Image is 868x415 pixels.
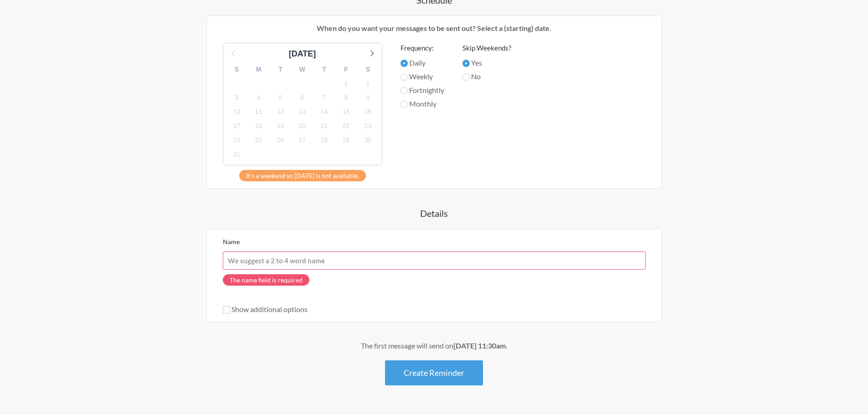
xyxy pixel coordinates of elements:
[401,43,444,53] label: Frequency:
[318,120,331,133] span: Sunday, September 21, 2025
[274,120,287,133] span: Friday, September 19, 2025
[239,170,366,181] div: It's a weekend so [DATE] is not available.
[362,134,375,147] span: Tuesday, September 30, 2025
[401,101,408,108] input: Monthly
[296,91,309,104] span: Saturday, September 6, 2025
[362,91,375,104] span: Tuesday, September 9, 2025
[274,134,287,147] span: Friday, September 26, 2025
[462,71,511,82] label: No
[223,305,308,313] label: Show additional options
[252,106,265,118] span: Thursday, September 11, 2025
[401,85,444,96] label: Fortnightly
[214,23,655,34] p: When do you want your messages to be sent out? Select a (starting) date.
[385,360,483,385] button: Create Reminder
[462,73,470,81] input: No
[401,98,444,109] label: Monthly
[362,106,375,118] span: Tuesday, September 16, 2025
[357,62,379,77] div: S
[462,43,511,53] label: Skip Weekends?
[170,340,699,351] div: The first message will send on .
[340,91,353,104] span: Monday, September 8, 2025
[252,120,265,133] span: Thursday, September 18, 2025
[274,91,287,104] span: Friday, September 5, 2025
[296,106,309,118] span: Saturday, September 13, 2025
[170,207,699,220] h4: Details
[462,60,470,67] input: Yes
[401,71,444,82] label: Weekly
[252,134,265,147] span: Thursday, September 25, 2025
[318,134,331,147] span: Sunday, September 28, 2025
[252,91,265,104] span: Thursday, September 4, 2025
[223,274,309,286] span: The name field is required
[226,62,248,77] div: S
[296,120,309,133] span: Saturday, September 20, 2025
[231,120,243,133] span: Wednesday, September 17, 2025
[223,251,646,270] input: We suggest a 2 to 4 word name
[340,120,353,133] span: Monday, September 22, 2025
[462,57,511,68] label: Yes
[362,77,375,90] span: Tuesday, September 2, 2025
[335,62,357,77] div: F
[296,134,309,147] span: Saturday, September 27, 2025
[313,62,335,77] div: T
[340,77,353,90] span: Monday, September 1, 2025
[231,91,243,104] span: Wednesday, September 3, 2025
[318,106,331,118] span: Sunday, September 14, 2025
[231,148,243,161] span: Wednesday, October 1, 2025
[231,106,243,118] span: Wednesday, September 10, 2025
[362,120,375,133] span: Tuesday, September 23, 2025
[401,73,408,81] input: Weekly
[318,91,331,104] span: Sunday, September 7, 2025
[401,60,408,67] input: Daily
[401,87,408,94] input: Fortnightly
[340,106,353,118] span: Monday, September 15, 2025
[231,134,243,147] span: Wednesday, September 24, 2025
[401,57,444,68] label: Daily
[223,306,230,313] input: Show additional options
[248,62,270,77] div: M
[223,238,240,246] label: Name
[292,62,313,77] div: W
[274,106,287,118] span: Friday, September 12, 2025
[340,134,353,147] span: Monday, September 29, 2025
[453,341,506,350] strong: [DATE] 11:30am
[285,48,320,60] div: [DATE]
[270,62,292,77] div: T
